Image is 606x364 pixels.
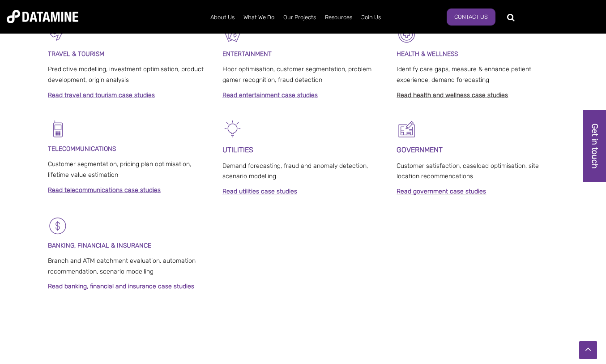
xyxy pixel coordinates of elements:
[397,188,486,195] a: Read government case studies
[222,188,297,195] a: Read utilities case studies
[397,162,539,180] span: Customer satisfaction, caseload optimisation, site location recommendations
[397,24,417,44] img: Healthcare
[206,6,239,29] a: About Us
[357,6,385,29] a: Join Us
[48,242,151,249] span: BANKING, FINANCIAL & INSURANCE
[279,6,320,29] a: Our Projects
[222,162,368,180] span: Demand forecasting, fraud and anomaly detection, scenario modelling
[48,160,191,179] span: Customer segmentation, pricing plan optimisation, lifetime value estimation
[222,119,243,139] img: Energy
[397,146,443,154] strong: GOVERNMENT
[48,50,104,58] span: TRAVEL & TOURISM
[397,119,417,139] img: Government
[222,91,318,99] a: Read entertainment case studies
[222,50,272,58] span: ENTERTAINMENT
[48,283,194,290] a: Read banking, financial and insurance case studies
[48,24,68,44] img: Travel & Tourism
[7,10,78,23] img: Datamine
[48,216,68,236] img: Banking & Financial
[48,145,116,153] span: TELECOMMUNICATIONS
[583,110,606,182] a: Get in touch
[397,50,458,58] strong: HEALTH & WELLNESS
[48,91,155,99] a: Read travel and tourism case studies
[397,65,531,84] span: Identify care gaps, measure & enhance patient experience, demand forecasting
[48,65,204,84] span: Predictive modelling, investment optimisation, product development, origin analysis
[447,9,495,26] a: Contact Us
[222,146,253,154] span: UTILITIES
[397,91,508,99] a: Read health and wellness case studies
[48,119,68,139] img: Telecomms
[222,65,371,84] span: Floor optimisation, customer segmentation, problem gamer recognition, fraud detection
[48,257,196,275] span: Branch and ATM catchment evaluation, automation recommendation, scenario modelling
[320,6,357,29] a: Resources
[239,6,279,29] a: What We Do
[48,186,161,194] a: Read telecommunications case studies
[222,24,243,44] img: Entertainment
